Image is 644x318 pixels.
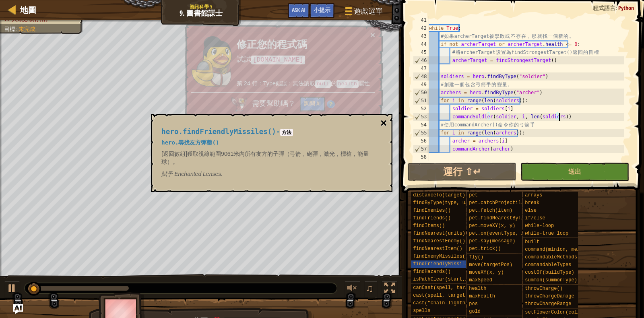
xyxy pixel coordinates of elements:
div: 52 [413,105,429,113]
span: : [615,4,618,12]
span: findNearestItem() [413,246,462,252]
button: × [380,118,387,129]
span: findHazards() [413,269,451,275]
span: Ask AI [292,6,305,14]
button: 運行 ⇧↵ [408,163,516,181]
span: gold [469,309,481,314]
button: × [370,31,375,39]
span: isPathClear(start, end) [413,277,480,282]
span: throwCharge() [525,286,563,291]
div: 46 [413,56,429,64]
div: 41 [413,16,429,24]
button: 詢問 AI [300,97,325,112]
span: 賦予 [161,171,174,177]
span: canCast(spell, target) [413,285,477,291]
span: 小提示 [314,6,330,14]
p: 第 24 行：Type錯誤：無法讀取 的 屬性 [237,79,370,88]
span: findFriendlyMissiles() [413,261,477,267]
span: costOf(buildType) [525,270,574,275]
span: findItems() [413,223,445,229]
p: [返回數組]獲取視線範圍9061米內所有友方的子彈（弓箭，砲彈，激光，標槍，能量球）。 [161,150,378,166]
div: 44 [413,40,429,48]
span: built [525,239,539,245]
span: move(targetPos) [469,262,512,268]
div: 57 [413,145,429,153]
button: 調整音量 [344,281,360,297]
button: 切換全螢幕 [382,281,398,297]
span: 目標 [4,26,15,32]
button: 送出 [520,163,629,181]
span: distanceTo(target) [413,192,465,198]
span: findEnemyMissiles() [413,254,468,259]
code: [DOMAIN_NAME] [251,56,305,64]
div: 50 [413,89,429,97]
button: Ctrl + P: Play [4,281,20,297]
em: Enchanted Lenses. [161,171,223,177]
span: throwChargeRange [525,301,571,307]
span: else [525,208,537,213]
span: commandableMethods [525,254,577,260]
span: 程式語言 [593,4,615,12]
span: 地圖 [20,4,36,15]
div: 51 [413,97,429,105]
span: arrays [525,192,542,198]
span: pet [469,192,478,198]
span: commandableTypes [525,262,571,268]
span: findFriends() [413,215,451,221]
span: throwChargeDamage [525,293,574,299]
div: 47 [413,64,429,72]
span: pet.say(message) [469,238,515,244]
button: Ask AI [13,304,23,314]
h4: - [161,128,378,136]
span: fly() [469,254,483,260]
code: null [315,80,331,88]
span: cast(spell, target) [413,293,468,298]
div: 53 [413,113,429,121]
span: while-true loop [525,231,568,236]
span: 送出 [568,167,581,176]
span: pet.catchProjectile(arrow) [469,200,544,206]
span: pet.moveXY(x, y) [469,223,515,229]
span: command(minion, method, arg1, arg2) [525,247,626,252]
span: pos [469,301,478,307]
code: health [336,80,359,88]
a: 地圖 [16,4,36,15]
span: Python [618,4,634,12]
span: findNearest(units) [413,231,465,236]
img: AI [231,97,247,112]
span: pet.trick() [469,246,501,252]
button: Ask AI [288,3,310,18]
span: 需要幫助嗎？ [252,100,297,108]
span: maxHealth [469,293,495,299]
div: 55 [413,129,429,137]
span: : [15,26,19,32]
span: cast("chain-lightning", target) [413,300,503,306]
div: 45 [413,48,429,56]
span: hero.findFriendlyMissiles() [161,128,276,136]
span: while-loop [525,223,554,229]
span: moveXY(x, y) [469,270,504,275]
p: 試試 [237,54,370,65]
span: pet.fetch(item) [469,208,512,213]
span: summon(summonType) [525,277,577,283]
div: 42 [413,24,429,32]
span: findNearestEnemy() [413,238,465,244]
span: 未完成 [19,26,35,32]
img: Hint [327,100,335,108]
div: 48 [413,72,429,81]
div: 56 [413,137,429,145]
button: ♫ [364,281,378,297]
code: 方法 [280,129,293,136]
span: spells [413,308,430,314]
span: health [469,286,486,291]
span: break [525,200,539,206]
div: 49 [413,81,429,89]
div: 58 [413,153,429,161]
span: hero.尋找友方彈藥() [161,139,219,146]
div: 54 [413,121,429,129]
span: maxSpeed [469,277,492,283]
span: setFlowerColor(color) [525,310,586,315]
img: duck_ida.png [192,36,232,87]
h3: 修正您的程式碼 [237,39,370,50]
span: if/else [525,215,545,221]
